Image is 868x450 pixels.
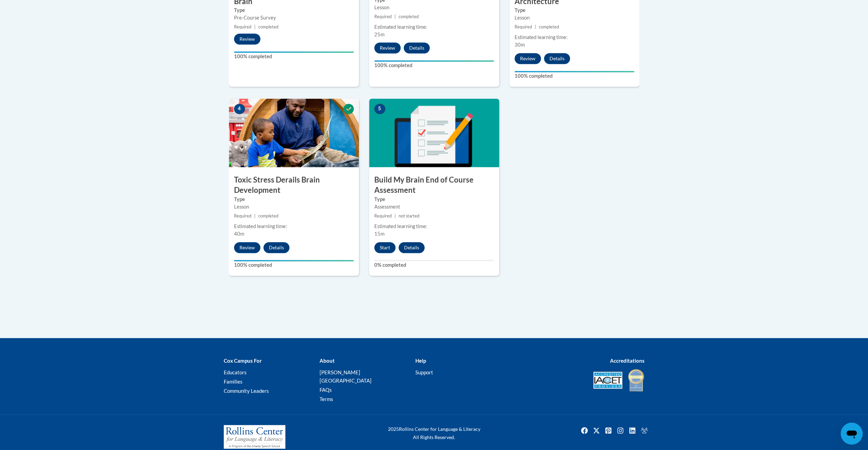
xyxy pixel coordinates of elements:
img: Facebook icon [579,425,590,436]
span: completed [399,14,419,19]
a: Instagram [615,425,626,436]
span: completed [258,24,278,29]
span: Required [515,24,532,29]
a: Twitter [591,425,602,436]
label: 100% completed [234,261,354,269]
a: Community Leaders [224,388,269,394]
a: [PERSON_NAME][GEOGRAPHIC_DATA] [319,369,371,384]
label: Type [234,196,354,203]
b: About [319,358,334,364]
label: Type [234,7,354,14]
b: Accreditations [610,358,645,364]
span: Required [234,213,251,218]
a: FAQs [319,387,332,393]
button: Review [234,34,260,45]
div: Estimated learning time: [515,34,634,41]
div: Estimated learning time: [234,223,354,230]
button: Review [515,53,541,64]
span: 5 [374,104,385,114]
span: | [394,213,396,218]
img: Course Image [229,99,359,167]
span: completed [539,24,559,29]
button: Details [399,242,425,253]
h3: Build My Brain End of Course Assessment [369,175,499,196]
a: Families [224,378,243,385]
span: 40m [234,231,244,237]
span: 2025 [388,426,399,432]
span: 30m [515,42,525,48]
div: Lesson [374,4,494,11]
div: Your progress [234,51,354,53]
div: Lesson [515,14,634,22]
div: Your progress [374,60,494,62]
span: 25m [374,32,385,37]
span: 15m [374,231,385,237]
span: not started [399,213,419,218]
img: Rollins Center for Language & Literacy - A Program of the Atlanta Speech School [224,425,285,449]
span: | [394,14,396,19]
label: Type [374,196,494,203]
span: Required [374,213,392,218]
button: Review [234,242,260,253]
img: Accredited IACET® Provider [593,372,622,389]
a: Support [415,369,433,375]
h3: Toxic Stress Derails Brain Development [229,175,359,196]
button: Details [544,53,570,64]
label: 100% completed [234,53,354,60]
button: Details [263,242,289,253]
b: Help [415,358,426,364]
span: Required [374,14,392,19]
a: Facebook [579,425,590,436]
div: Rollins Center for Language & Literacy All Rights Reserved. [362,425,506,441]
span: Required [234,24,251,29]
label: 100% completed [515,72,634,80]
div: Pre-Course Survey [234,14,354,22]
div: Estimated learning time: [374,23,494,31]
img: LinkedIn icon [627,425,638,436]
span: 4 [234,104,245,114]
span: | [535,24,536,29]
img: Course Image [369,99,499,167]
button: Details [404,42,430,53]
span: completed [258,213,278,218]
img: Instagram icon [615,425,626,436]
div: Lesson [234,203,354,211]
span: | [254,213,256,218]
img: Facebook group icon [639,425,650,436]
img: Twitter icon [591,425,602,436]
b: Cox Campus For [224,358,262,364]
button: Start [374,242,396,253]
a: Terms [319,396,333,402]
a: Educators [224,369,247,375]
a: Facebook Group [639,425,650,436]
div: Your progress [515,71,634,72]
div: Assessment [374,203,494,211]
a: Pinterest [603,425,614,436]
iframe: Button to launch messaging window [841,423,863,445]
div: Estimated learning time: [374,223,494,230]
label: 0% completed [374,261,494,269]
label: 100% completed [374,62,494,69]
div: Your progress [234,260,354,261]
button: Review [374,42,401,53]
img: Pinterest icon [603,425,614,436]
a: Linkedin [627,425,638,436]
img: IDA® Accredited [627,368,645,392]
label: Type [515,7,634,14]
span: | [254,24,256,29]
